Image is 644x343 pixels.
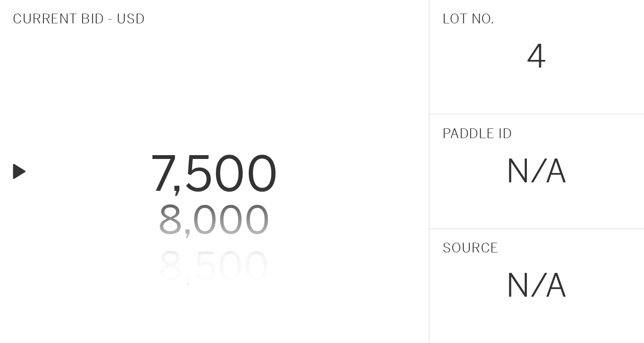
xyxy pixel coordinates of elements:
[443,13,495,26] div: LOT NO.
[443,242,499,255] div: SOURCE
[443,128,512,140] div: PADDLE ID
[506,156,568,188] div: N/A
[526,41,547,73] div: 4
[506,270,568,302] div: N/A
[13,13,145,26] div: Current Bid - USD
